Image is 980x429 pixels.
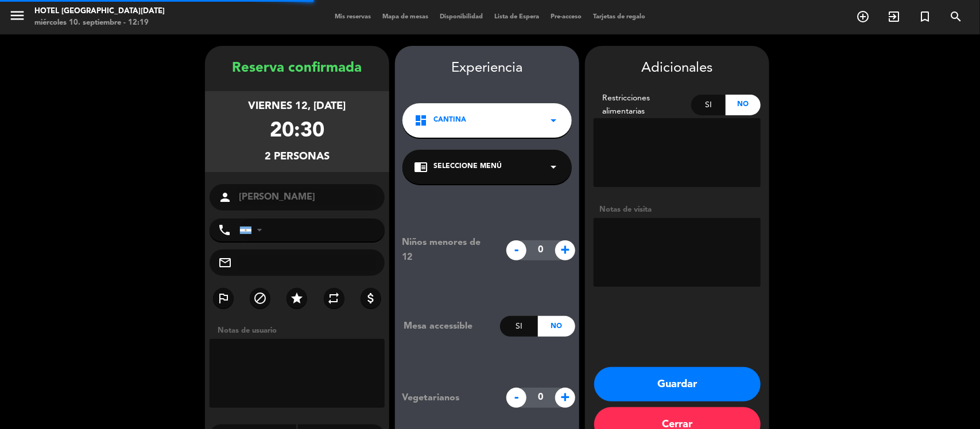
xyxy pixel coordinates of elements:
[218,256,232,270] i: mail_outline
[414,160,428,174] i: chrome_reader_mode
[918,10,932,24] i: turned_in_not
[377,14,434,20] span: Mapa de mesas
[265,149,330,165] div: 2 personas
[433,161,502,173] span: Seleccione Menú
[594,367,761,401] button: Guardar
[270,115,324,149] div: 20:30
[9,7,26,24] i: menu
[212,325,389,337] div: Notas de usuario
[489,14,545,20] span: Lista de Espera
[205,57,389,80] div: Reserva confirmada
[327,291,341,305] i: repeat
[547,114,560,127] i: arrow_drop_down
[240,219,266,241] div: Argentina: +54
[691,95,726,115] div: Si
[949,10,963,24] i: search
[414,114,428,127] i: dashboard
[34,6,165,17] div: Hotel [GEOGRAPHIC_DATA][DATE]
[506,240,526,260] span: -
[395,57,579,80] div: Experiencia
[538,316,575,337] div: No
[393,235,501,265] div: Niños menores de 12
[500,316,537,337] div: Si
[290,291,304,305] i: star
[393,391,501,405] div: Vegetarianos
[856,10,870,24] i: add_circle_outline
[555,240,575,260] span: +
[726,95,761,115] div: No
[555,388,575,408] span: +
[249,98,346,115] div: viernes 12, [DATE]
[395,319,500,334] div: Mesa accessible
[547,160,560,174] i: arrow_drop_down
[253,291,267,305] i: block
[587,14,651,20] span: Tarjetas de regalo
[9,7,26,28] button: menu
[34,17,165,29] div: miércoles 10. septiembre - 12:19
[433,115,466,126] span: CANTINA
[594,204,761,216] div: Notas de visita
[329,14,377,20] span: Mis reservas
[434,14,489,20] span: Disponibilidad
[887,10,901,24] i: exit_to_app
[545,14,587,20] span: Pre-acceso
[218,190,232,204] i: person
[594,57,761,80] div: Adicionales
[218,223,231,237] i: phone
[364,291,378,305] i: attach_money
[594,92,691,118] div: Restricciones alimentarias
[506,388,526,408] span: -
[216,291,230,305] i: outlined_flag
